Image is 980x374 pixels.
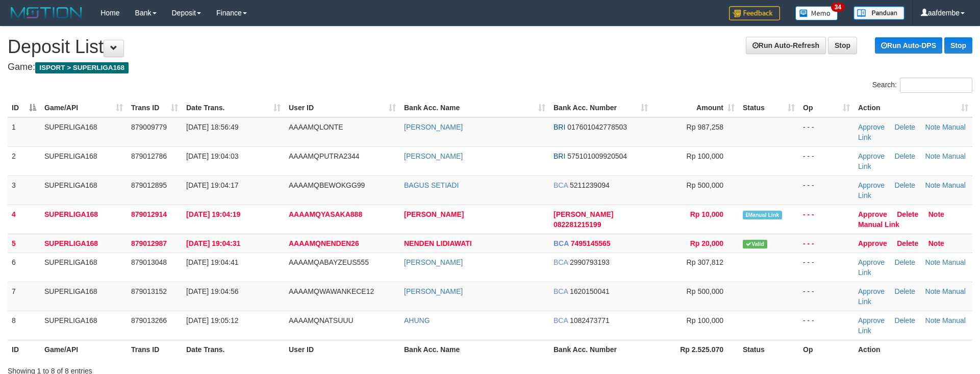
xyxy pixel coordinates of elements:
[570,181,610,189] span: Copy 5211239094 to clipboard
[799,234,854,253] td: - - -
[858,316,885,325] a: Approve
[729,6,780,20] img: Feedback.jpg
[289,123,343,131] span: AAAAMQLONTE
[404,287,463,295] a: [PERSON_NAME]
[8,62,972,72] h4: Game:
[8,205,40,234] td: 4
[131,316,167,325] span: 879013266
[570,287,610,295] span: Copy 1620150041 to clipboard
[858,123,885,131] a: Approve
[554,258,568,266] span: BCA
[40,205,127,234] td: SUPERLIGA168
[799,146,854,176] td: - - -
[799,117,854,147] td: - - -
[549,340,652,359] th: Bank Acc. Number
[570,316,610,325] span: Copy 1082473771 to clipboard
[131,181,167,189] span: 879012895
[8,234,40,253] td: 5
[690,239,723,247] span: Rp 20,000
[567,123,627,131] span: Copy 017601042778503 to clipboard
[858,258,966,277] a: Manual Link
[570,258,610,266] span: Copy 2990793193 to clipboard
[687,258,723,266] span: Rp 307,812
[795,6,838,20] img: Button%20Memo.svg
[853,6,904,20] img: panduan.png
[895,316,915,325] a: Delete
[40,117,127,147] td: SUPERLIGA168
[687,181,723,189] span: Rp 500,000
[799,176,854,205] td: - - -
[554,210,613,218] span: [PERSON_NAME]
[925,123,941,131] a: Note
[858,181,885,189] a: Approve
[858,316,966,335] a: Manual Link
[554,152,565,160] span: BRI
[687,123,723,131] span: Rp 987,258
[858,239,887,247] a: Approve
[8,282,40,311] td: 7
[858,152,966,170] a: Manual Link
[182,98,285,117] th: Date Trans.: activate to sort column ascending
[8,176,40,205] td: 3
[8,37,972,57] h1: Deposit List
[131,123,167,131] span: 879009779
[858,181,966,200] a: Manual Link
[404,316,430,325] a: AHUNG
[872,78,972,93] label: Search:
[799,282,854,311] td: - - -
[285,98,400,117] th: User ID: activate to sort column ascending
[690,210,723,218] span: Rp 10,000
[831,3,845,12] span: 34
[186,239,240,247] span: [DATE] 19:04:31
[131,210,167,218] span: 879012914
[40,146,127,176] td: SUPERLIGA168
[900,78,972,93] input: Search:
[858,123,966,141] a: Manual Link
[186,210,240,218] span: [DATE] 19:04:19
[400,98,549,117] th: Bank Acc. Name: activate to sort column ascending
[554,287,568,295] span: BCA
[799,340,854,359] th: Op
[925,181,941,189] a: Note
[925,287,941,295] a: Note
[554,316,568,325] span: BCA
[687,316,723,325] span: Rp 100,000
[289,152,360,160] span: AAAAMQPUTRA2344
[828,37,857,54] a: Stop
[404,258,463,266] a: [PERSON_NAME]
[8,146,40,176] td: 2
[944,37,972,54] a: Stop
[739,340,799,359] th: Status
[895,287,915,295] a: Delete
[186,287,238,295] span: [DATE] 19:04:56
[289,210,362,218] span: AAAAMQYASAKA888
[131,287,167,295] span: 879013152
[743,240,767,248] span: Valid transaction
[928,210,944,218] a: Note
[8,340,40,359] th: ID
[858,210,887,218] a: Approve
[895,258,915,266] a: Delete
[404,123,463,131] a: [PERSON_NAME]
[285,340,400,359] th: User ID
[289,239,359,247] span: AAAAMQNENDEN26
[799,98,854,117] th: Op: activate to sort column ascending
[404,152,463,160] a: [PERSON_NAME]
[40,311,127,340] td: SUPERLIGA168
[40,98,127,117] th: Game/API: activate to sort column ascending
[925,152,941,160] a: Note
[652,340,739,359] th: Rp 2.525.070
[567,152,627,160] span: Copy 575101009920504 to clipboard
[549,98,652,117] th: Bank Acc. Number: activate to sort column ascending
[186,316,238,325] span: [DATE] 19:05:12
[289,287,374,295] span: AAAAMQWAWANKECE12
[928,239,944,247] a: Note
[40,282,127,311] td: SUPERLIGA168
[131,152,167,160] span: 879012786
[687,152,723,160] span: Rp 100,000
[571,239,611,247] span: Copy 7495145565 to clipboard
[404,210,464,218] a: [PERSON_NAME]
[131,258,167,266] span: 879013048
[799,253,854,282] td: - - -
[746,37,826,54] a: Run Auto-Refresh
